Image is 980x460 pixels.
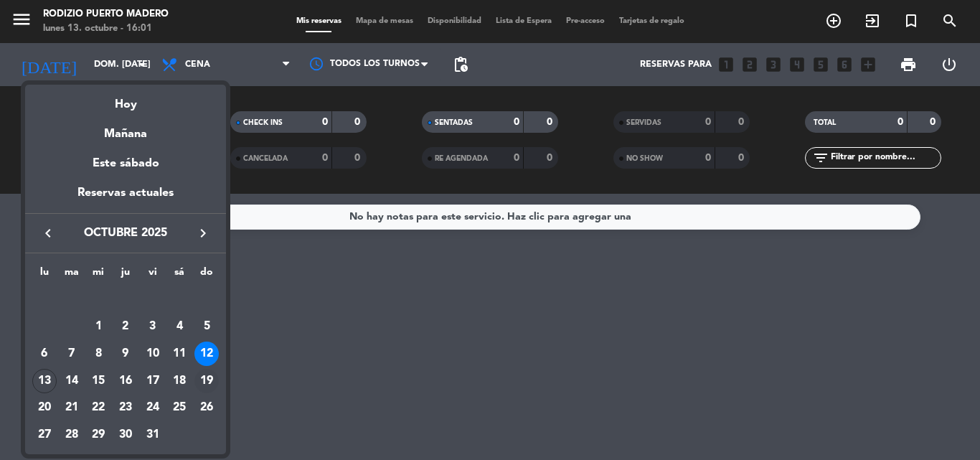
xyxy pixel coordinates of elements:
[58,340,85,367] td: 7 de octubre de 2025
[32,342,57,366] div: 6
[31,367,58,395] td: 13 de octubre de 2025
[86,369,110,393] div: 15
[167,396,192,421] div: 25
[25,144,226,184] div: Este sábado
[31,421,58,449] td: 27 de octubre de 2025
[141,396,165,421] div: 24
[166,340,194,367] td: 11 de octubre de 2025
[167,314,192,339] div: 4
[25,85,226,114] div: Hoy
[86,314,110,339] div: 1
[113,423,138,447] div: 30
[139,264,166,286] th: viernes
[166,314,194,341] td: 4 de octubre de 2025
[25,184,226,213] div: Reservas actuales
[194,369,219,393] div: 19
[113,369,138,393] div: 16
[112,340,139,367] td: 9 de octubre de 2025
[60,396,84,421] div: 21
[190,224,216,243] button: keyboard_arrow_right
[139,314,166,341] td: 3 de octubre de 2025
[139,421,166,449] td: 31 de octubre de 2025
[32,396,57,421] div: 20
[139,395,166,422] td: 24 de octubre de 2025
[193,314,220,341] td: 5 de octubre de 2025
[85,340,112,367] td: 8 de octubre de 2025
[31,264,58,286] th: lunes
[141,423,165,447] div: 31
[32,423,57,447] div: 27
[141,342,165,366] div: 10
[194,342,219,366] div: 12
[113,314,138,339] div: 2
[85,264,112,286] th: miércoles
[112,264,139,286] th: jueves
[31,395,58,422] td: 20 de octubre de 2025
[86,396,110,421] div: 22
[39,225,57,242] i: keyboard_arrow_left
[139,340,166,367] td: 10 de octubre de 2025
[85,421,112,449] td: 29 de octubre de 2025
[86,342,110,366] div: 8
[167,369,192,393] div: 18
[58,421,85,449] td: 28 de octubre de 2025
[35,224,61,243] button: keyboard_arrow_left
[58,395,85,422] td: 21 de octubre de 2025
[112,367,139,395] td: 16 de octubre de 2025
[139,367,166,395] td: 17 de octubre de 2025
[193,395,220,422] td: 26 de octubre de 2025
[193,367,220,395] td: 19 de octubre de 2025
[141,314,165,339] div: 3
[193,340,220,367] td: 12 de octubre de 2025
[166,395,194,422] td: 25 de octubre de 2025
[60,342,84,366] div: 7
[112,421,139,449] td: 30 de octubre de 2025
[61,224,190,243] span: octubre 2025
[85,367,112,395] td: 15 de octubre de 2025
[113,396,138,421] div: 23
[32,369,57,393] div: 13
[194,314,219,339] div: 5
[85,395,112,422] td: 22 de octubre de 2025
[193,264,220,286] th: domingo
[194,396,219,421] div: 26
[58,264,85,286] th: martes
[113,342,138,366] div: 9
[86,423,110,447] div: 29
[166,264,194,286] th: sábado
[166,367,194,395] td: 18 de octubre de 2025
[31,340,58,367] td: 6 de octubre de 2025
[60,369,84,393] div: 14
[60,423,84,447] div: 28
[58,367,85,395] td: 14 de octubre de 2025
[141,369,165,393] div: 17
[25,114,226,144] div: Mañana
[167,342,192,366] div: 11
[112,314,139,341] td: 2 de octubre de 2025
[194,225,212,242] i: keyboard_arrow_right
[31,286,220,314] td: OCT.
[112,395,139,422] td: 23 de octubre de 2025
[85,314,112,341] td: 1 de octubre de 2025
